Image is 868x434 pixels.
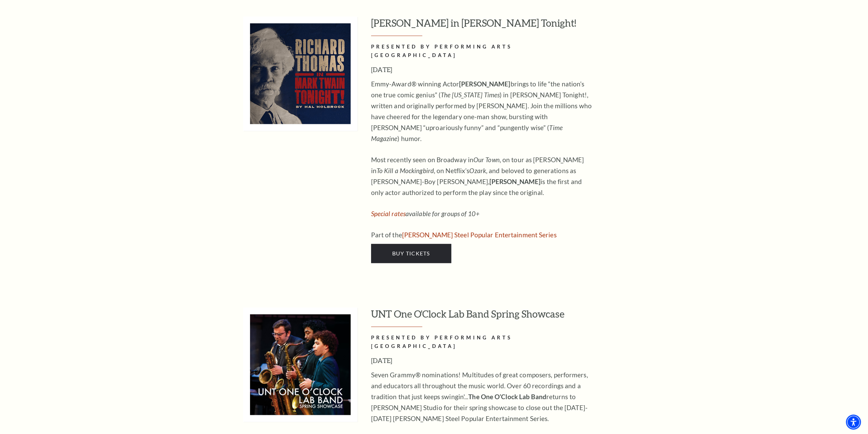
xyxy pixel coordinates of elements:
span: returns to [PERSON_NAME] Studio for their spring showcase to close out the [DATE]-[DATE] [PERSON_... [371,393,588,422]
p: Seven Grammy® nominations! Multitudes of great composers, performers, and educators all throughou... [371,369,593,424]
div: Accessibility Menu [846,415,861,430]
em: Our Town [473,156,500,164]
a: Buy Tickets [371,244,451,263]
strong: The One O’Clock Lab Band [468,393,546,401]
em: Ozark [469,167,486,174]
a: Irwin Steel Popular Entertainment Series - open in a new tab [402,231,557,239]
p: Emmy-Award® winning Actor brings to life “the nation’s one true comic genius” ( ) in [PERSON_NAME... [371,79,593,144]
p: Most recently seen on Broadway in , on tour as [PERSON_NAME] in , on Netflix’s , and beloved to g... [371,154,593,198]
em: available for groups of 10+ [371,210,480,218]
em: The [US_STATE] Times [441,91,500,99]
h3: [DATE] [371,355,593,366]
h2: PRESENTED BY PERFORMING ARTS [GEOGRAPHIC_DATA] [371,43,593,60]
h3: [PERSON_NAME] in [PERSON_NAME] Tonight! [371,16,646,36]
h2: PRESENTED BY PERFORMING ARTS [GEOGRAPHIC_DATA] [371,334,593,351]
strong: [PERSON_NAME] [489,178,541,185]
img: UNT One O'Clock Lab Band Spring Showcase [243,307,357,422]
img: Richard Thomas in Mark Twain Tonight! [243,16,357,131]
h3: UNT One O'Clock Lab Band Spring Showcase [371,307,646,327]
h3: [DATE] [371,64,593,75]
strong: [PERSON_NAME] [459,80,510,88]
a: Special rates [371,210,406,218]
span: Buy Tickets [392,250,430,256]
em: To Kill a Mockingbird [377,167,434,174]
em: Time Magazine [371,124,563,142]
p: Part of the [371,229,593,240]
